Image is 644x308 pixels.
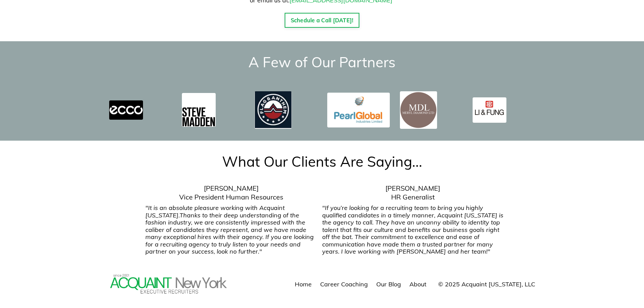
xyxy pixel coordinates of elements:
[145,152,499,171] h2: What Our Clients Are Saying...
[322,184,504,202] h5: [PERSON_NAME] HR Generalist
[322,204,503,256] em: "If you’re looking for a recruiting team to bring you highly qualified candidates in a timely man...
[376,280,401,288] a: Our Blog
[109,273,228,295] img: Footer Logo
[438,280,535,288] span: © 2025 Acquaint [US_STATE], LLC
[285,13,360,28] a: Schedule a Call [DATE]!
[320,280,368,288] a: Career Coaching
[145,204,285,219] em: "It is an absolute pleasure working with Acquaint [US_STATE].
[409,280,426,288] a: About
[145,184,317,202] h5: [PERSON_NAME] Vice President Human Resources
[295,280,312,288] a: Home
[145,211,314,256] em: Thanks to their deep understanding of the fashion industry, we are consistently impressed with th...
[248,53,396,71] span: A Few of Our Partners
